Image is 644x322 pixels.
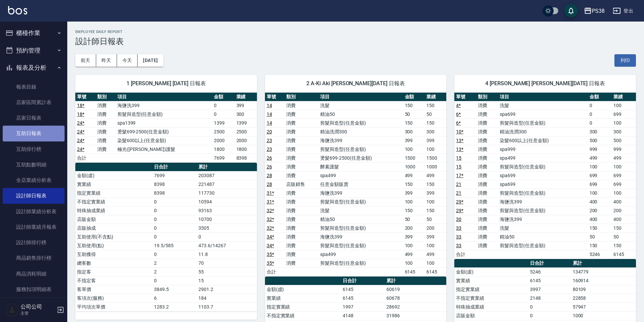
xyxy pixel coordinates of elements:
td: 消費 [285,189,318,197]
td: 0 [152,276,197,285]
td: 海鹽洗399 [318,232,403,241]
td: 300 [403,127,425,136]
td: 燙髮699-2500(任意金額) [318,154,403,162]
td: 店販銷售 [285,180,318,189]
td: 消費 [476,206,498,215]
td: 100 [403,259,425,267]
td: 消費 [476,154,498,162]
td: 100 [425,145,446,154]
a: 商品銷售排行榜 [3,250,65,266]
td: 300 [612,127,636,136]
a: 店家區間累計表 [3,95,65,110]
td: 50 [403,110,425,119]
td: 300 [235,110,257,119]
td: 指定客 [75,267,152,276]
td: 55 [197,267,257,276]
td: 消費 [476,136,498,145]
td: 100 [425,259,446,267]
td: 0 [588,110,612,119]
td: 300 [425,127,446,136]
td: 150 [425,119,446,127]
td: 0 [152,197,197,206]
a: 28 [267,182,272,187]
td: 消費 [285,101,318,110]
td: 150 [612,241,636,250]
td: 洗髮 [498,224,588,232]
td: 150 [425,206,446,215]
td: 150 [588,241,612,250]
td: 19.5/585 [152,241,197,250]
td: 399 [235,101,257,110]
th: 項目 [116,93,213,101]
td: 剪髮與造型(任意金額) [318,145,403,154]
td: 473.6/14267 [197,241,257,250]
td: 消費 [96,101,116,110]
td: 金額(虛) [75,171,152,180]
th: 業績 [235,93,257,101]
td: 499 [403,250,425,259]
td: 消費 [476,224,498,232]
td: 剪髮與造型(任意金額) [318,224,403,232]
td: 100 [403,241,425,250]
td: 500 [612,136,636,145]
td: 100 [403,145,425,154]
td: 消費 [476,215,498,224]
a: 33 [456,243,461,248]
td: 剪髮與造型(任意金額) [498,206,588,215]
td: 剪髮與造型(任意金額) [116,110,213,119]
td: 剪髮與造型(任意金額) [498,241,588,250]
a: 14 [267,103,272,108]
td: 1800 [235,145,257,154]
th: 單號 [75,93,96,101]
td: 100 [588,162,612,171]
td: 50 [425,110,446,119]
td: 2000 [235,136,257,145]
td: 洗髮 [318,206,403,215]
th: 金額 [212,93,234,101]
td: 699 [612,180,636,189]
td: 店販金額 [75,215,152,224]
td: 15 [197,276,257,285]
td: 1500 [425,154,446,162]
h5: 公司公司 [21,303,55,310]
td: 1500 [403,154,425,162]
th: 類別 [476,93,498,101]
td: spa699 [498,180,588,189]
td: 2 [152,259,197,267]
td: 精油洗潤300 [318,127,403,136]
td: 染髮600以上(任意金額) [116,136,213,145]
td: 300 [588,127,612,136]
td: 海鹽洗399 [498,197,588,206]
td: 100 [612,101,636,110]
th: 金額 [588,93,612,101]
td: 消費 [285,154,318,162]
td: 剪髮與造型(任意金額) [498,162,588,171]
td: 499 [425,171,446,180]
a: 報表目錄 [3,79,65,95]
td: 6145 [425,267,446,276]
button: 前天 [75,54,96,67]
td: 海鹽洗399 [318,189,403,197]
td: 399 [425,232,446,241]
a: 全店業績分析表 [3,172,65,188]
td: 10700 [197,215,257,224]
a: 設計師日報表 [3,188,65,203]
button: 今天 [117,54,138,67]
td: 消費 [476,162,498,171]
td: 0 [588,101,612,110]
td: 150 [403,180,425,189]
td: 洗髮 [498,101,588,110]
td: 400 [612,197,636,206]
td: 93163 [197,206,257,215]
button: 報表及分析 [3,59,65,76]
td: 6145 [403,267,425,276]
td: 117730 [197,189,257,197]
td: 0 [588,119,612,127]
td: 染髮600以上(任意金額) [498,136,588,145]
td: 消費 [285,259,318,267]
td: 消費 [476,241,498,250]
td: 499 [612,154,636,162]
td: spa699 [498,110,588,119]
a: 商品消耗明細 [3,266,65,282]
table: a dense table [75,93,257,163]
